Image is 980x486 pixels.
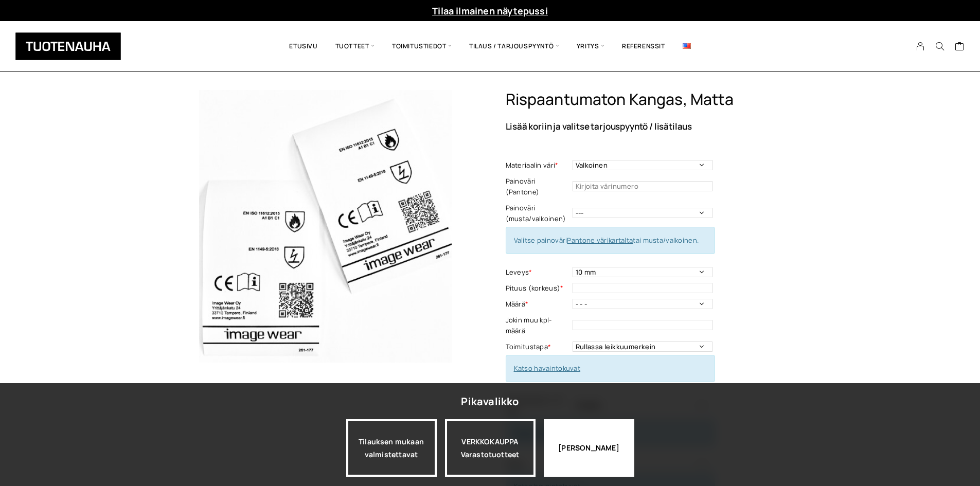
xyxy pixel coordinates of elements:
[506,90,791,109] h1: Rispaantumaton kangas, matta
[445,419,536,477] div: VERKKOKAUPPA Varastotuotteet
[955,41,965,53] a: Cart
[613,29,674,64] a: Referenssit
[280,29,326,64] a: Etusivu
[544,419,634,477] div: [PERSON_NAME]
[383,29,460,64] span: Toimitustiedot
[506,267,570,278] label: Leveys
[683,43,691,49] img: English
[460,29,568,64] span: Tilaus / Tarjouspyyntö
[15,32,121,60] img: Tuotenauha Oy
[189,90,462,363] img: Tuotenauha Rispaantumaton kangas, matta
[573,181,712,191] input: Kirjoita värinumero
[346,419,437,477] a: Tilauksen mukaan valmistettavat
[432,5,548,17] a: Tilaa ilmainen näytepussi
[568,29,613,64] span: Yritys
[514,364,581,373] a: Katso havaintokuvat
[567,236,633,245] a: Pantone värikartalta
[445,419,536,477] a: VERKKOKAUPPAVarastotuotteet
[514,236,699,245] span: Valitse painoväri tai musta/valkoinen.
[327,29,383,64] span: Tuotteet
[506,176,570,197] label: Painoväri (Pantone)
[506,299,570,310] label: Määrä
[461,392,519,411] div: Pikavalikko
[506,315,570,336] label: Jokin muu kpl-määrä
[506,203,570,224] label: Painoväri (musta/valkoinen)
[930,42,950,51] button: Search
[911,42,931,51] a: My Account
[506,283,570,294] label: Pituus (korkeus)
[506,341,570,352] label: Toimitustapa
[506,122,791,131] p: Lisää koriin ja valitse tarjouspyyntö / lisätilaus
[506,160,570,171] label: Materiaalin väri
